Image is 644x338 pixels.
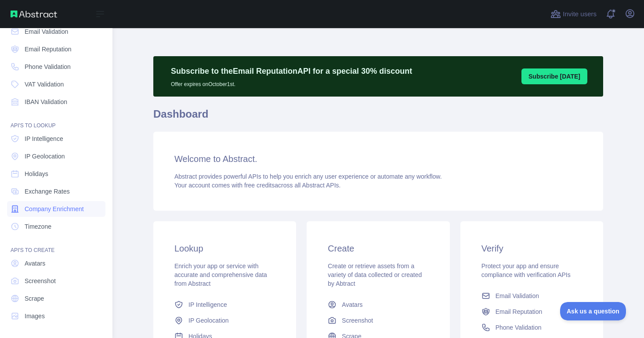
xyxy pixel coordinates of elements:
a: Email Reputation [7,41,105,57]
a: Avatars [7,255,105,271]
button: Subscribe [DATE] [521,68,587,84]
span: Exchange Rates [25,187,70,196]
span: IP Intelligence [25,134,63,143]
a: Phone Validation [478,320,586,335]
a: Screenshot [7,273,105,289]
a: Images [7,308,105,324]
a: Scrape [7,291,105,306]
a: Email Reputation [478,304,586,320]
span: Email Validation [496,291,539,300]
a: Screenshot [324,313,432,328]
span: Phone Validation [496,323,542,332]
span: Scrape [25,294,44,303]
span: IBAN Validation [25,97,67,106]
a: Holidays [7,166,105,182]
span: free credits [244,182,275,189]
span: Avatars [25,259,45,268]
span: Timezone [25,222,51,231]
a: Email Validation [7,24,105,40]
a: Company Enrichment [7,201,105,217]
div: API'S TO CREATE [7,236,105,254]
a: Timezone [7,219,105,234]
span: IP Geolocation [188,316,229,325]
p: Subscribe to the Email Reputation API for a special 30 % discount [171,65,412,77]
a: Avatars [324,297,432,313]
span: Enrich your app or service with accurate and comprehensive data from Abstract [174,262,267,287]
span: Avatars [342,300,362,309]
span: Company Enrichment [25,205,84,213]
h3: Lookup [174,242,275,255]
span: Screenshot [25,277,56,285]
h1: Dashboard [153,107,603,128]
p: Offer expires on October 1st. [171,77,412,88]
span: Protect your app and ensure compliance with verification APIs [481,262,571,278]
span: Screenshot [342,316,373,325]
span: Abstract provides powerful APIs to help you enrich any user experience or automate any workflow. [174,173,442,180]
span: Invite users [563,9,597,19]
div: API'S TO LOOKUP [7,111,105,129]
img: Abstract API [11,11,57,18]
a: Phone Validation [7,59,105,75]
a: IP Intelligence [171,297,279,313]
a: Exchange Rates [7,183,105,199]
a: IP Geolocation [7,148,105,164]
span: Email Reputation [25,45,72,54]
h3: Welcome to Abstract. [174,153,582,165]
span: IP Geolocation [25,152,65,161]
span: Create or retrieve assets from a variety of data collected or created by Abtract [328,262,422,287]
h3: Create [328,242,428,255]
button: Invite users [549,7,598,21]
span: Your account comes with across all Abstract APIs. [174,182,340,189]
a: IP Geolocation [171,313,279,328]
span: Phone Validation [25,62,71,71]
a: Email Validation [478,288,586,304]
span: Email Validation [25,27,68,36]
span: Email Reputation [496,307,543,316]
span: VAT Validation [25,80,64,89]
h3: Verify [481,242,582,255]
span: Images [25,312,45,320]
a: VAT Validation [7,76,105,92]
a: IBAN Validation [7,94,105,110]
span: Holidays [25,169,48,178]
a: IP Intelligence [7,131,105,147]
span: IP Intelligence [188,300,227,309]
iframe: Toggle Customer Support [560,302,626,320]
